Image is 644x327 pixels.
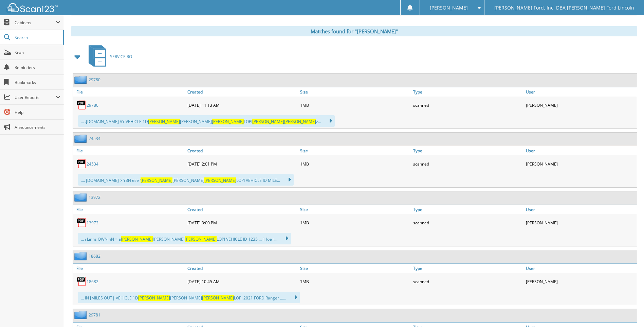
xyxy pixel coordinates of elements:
div: scanned [411,275,524,288]
span: Search [15,35,59,40]
img: PDF.png [76,159,87,169]
a: 29781 [89,312,100,318]
span: [PERSON_NAME] [148,119,180,124]
div: [PERSON_NAME] [524,275,637,288]
a: Created [186,146,298,155]
a: Created [186,264,298,273]
span: [PERSON_NAME] [202,295,234,301]
a: 13972 [89,194,100,200]
a: Size [298,264,411,273]
div: [PERSON_NAME] [524,98,637,112]
a: User [524,264,637,273]
img: scan123-logo-white.svg [7,3,58,12]
a: Size [298,146,411,155]
a: File [73,146,186,155]
div: ... IN [MILES OUT| VEHICLE 1D [PERSON_NAME] LOPI 2021 FORD Ranger ...... [78,292,300,303]
span: [PERSON_NAME] [185,236,217,242]
div: Matches found for "[PERSON_NAME]" [71,26,637,36]
span: Cabinets [15,20,56,25]
a: 29780 [87,102,98,108]
span: Announcements [15,124,60,130]
a: SERVICE RO [85,43,132,70]
div: [PERSON_NAME] [524,157,637,171]
a: Type [411,146,524,155]
a: 24534 [89,136,100,141]
span: [PERSON_NAME] [284,119,316,124]
div: scanned [411,216,524,229]
span: [PERSON_NAME] [212,119,244,124]
a: 24534 [87,161,98,167]
a: User [524,87,637,97]
span: [PERSON_NAME] [121,236,153,242]
span: [PERSON_NAME] [138,295,170,301]
iframe: Chat Widget [610,294,644,327]
a: Type [411,87,524,97]
div: ... i Linns OWN nN = a [PERSON_NAME] LOPI VEHICLE ID 1235 ... 1 Joe+... [78,233,291,244]
span: [PERSON_NAME] [204,177,236,183]
a: User [524,146,637,155]
div: [DATE] 10:45 AM [186,275,298,288]
a: Type [411,264,524,273]
img: folder2.png [74,75,89,84]
div: [DATE] 11:13 AM [186,98,298,112]
img: PDF.png [76,100,87,110]
div: scanned [411,157,524,171]
span: Scan [15,50,60,55]
div: 1MB [298,216,411,229]
div: [DATE] 3:00 PM [186,216,298,229]
span: Help [15,109,60,115]
div: ... .[DOMAIN_NAME] VY VEHICLE 1D [PERSON_NAME] LOPI z... [78,115,335,127]
a: Type [411,205,524,214]
a: 13972 [87,220,98,226]
span: SERVICE RO [110,54,132,59]
div: .... [DOMAIN_NAME] > Y3H ese ‘ [PERSON_NAME] LOPI VEHICLE ID MILE... [78,174,294,186]
span: [PERSON_NAME] [141,177,172,183]
span: [PERSON_NAME] [430,6,468,10]
a: File [73,87,186,97]
a: 18682 [89,253,100,259]
div: [DATE] 2:01 PM [186,157,298,171]
a: 29780 [89,77,100,83]
a: Created [186,205,298,214]
img: folder2.png [74,193,89,202]
span: [PERSON_NAME] [252,119,284,124]
a: Created [186,87,298,97]
a: Size [298,87,411,97]
span: Reminders [15,65,60,70]
span: User Reports [15,94,56,100]
div: 1MB [298,275,411,288]
div: 1MB [298,98,411,112]
div: 1MB [298,157,411,171]
a: File [73,205,186,214]
img: folder2.png [74,134,89,143]
a: Size [298,205,411,214]
img: folder2.png [74,311,89,319]
img: PDF.png [76,276,87,287]
div: scanned [411,98,524,112]
div: [PERSON_NAME] [524,216,637,229]
span: [PERSON_NAME] Ford, Inc. DBA [PERSON_NAME] Ford Lincoln [494,6,634,10]
a: User [524,205,637,214]
span: Bookmarks [15,80,60,85]
img: folder2.png [74,252,89,260]
img: PDF.png [76,218,87,228]
a: 18682 [87,279,98,285]
a: File [73,264,186,273]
